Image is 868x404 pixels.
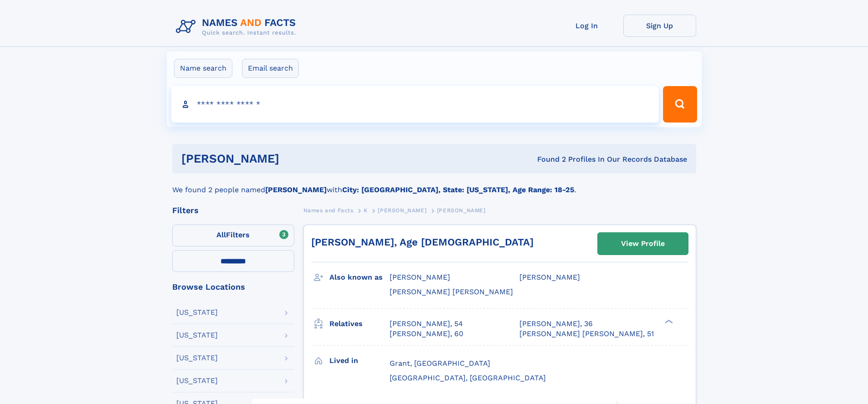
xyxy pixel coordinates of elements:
[172,15,303,39] img: Logo Names and Facts
[172,225,294,246] label: Filters
[378,207,426,214] span: [PERSON_NAME]
[390,359,490,368] span: Grant, [GEOGRAPHIC_DATA]
[550,15,623,37] a: Log In
[437,207,486,214] span: [PERSON_NAME]
[519,273,580,281] span: [PERSON_NAME]
[598,233,688,255] a: View Profile
[364,205,368,216] a: K
[390,373,546,382] span: [GEOGRAPHIC_DATA], [GEOGRAPHIC_DATA]
[311,236,534,248] a: [PERSON_NAME], Age [DEMOGRAPHIC_DATA]
[390,273,450,281] span: [PERSON_NAME]
[329,316,390,332] h3: Relatives
[623,15,696,37] a: Sign Up
[216,230,226,239] span: All
[342,185,574,194] b: City: [GEOGRAPHIC_DATA], State: [US_STATE], Age Range: 18-25
[364,207,368,214] span: K
[172,206,294,215] div: Filters
[408,154,687,164] div: Found 2 Profiles In Our Records Database
[329,353,390,368] h3: Lived in
[176,309,218,316] div: [US_STATE]
[390,319,463,329] a: [PERSON_NAME], 54
[390,329,463,339] a: [PERSON_NAME], 60
[519,319,593,329] a: [PERSON_NAME], 36
[172,283,294,291] div: Browse Locations
[176,354,218,362] div: [US_STATE]
[663,86,697,123] button: Search Button
[303,205,354,216] a: Names and Facts
[176,377,218,384] div: [US_STATE]
[176,332,218,339] div: [US_STATE]
[172,174,696,195] div: We found 2 people named with .
[171,86,659,123] input: search input
[519,329,654,339] a: [PERSON_NAME] [PERSON_NAME], 51
[378,205,426,216] a: [PERSON_NAME]
[390,287,513,296] span: [PERSON_NAME] [PERSON_NAME]
[265,185,327,194] b: [PERSON_NAME]
[663,318,673,324] div: ❯
[242,59,299,78] label: Email search
[329,270,390,285] h3: Also known as
[621,233,665,254] div: View Profile
[174,59,232,78] label: Name search
[181,153,408,164] h1: [PERSON_NAME]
